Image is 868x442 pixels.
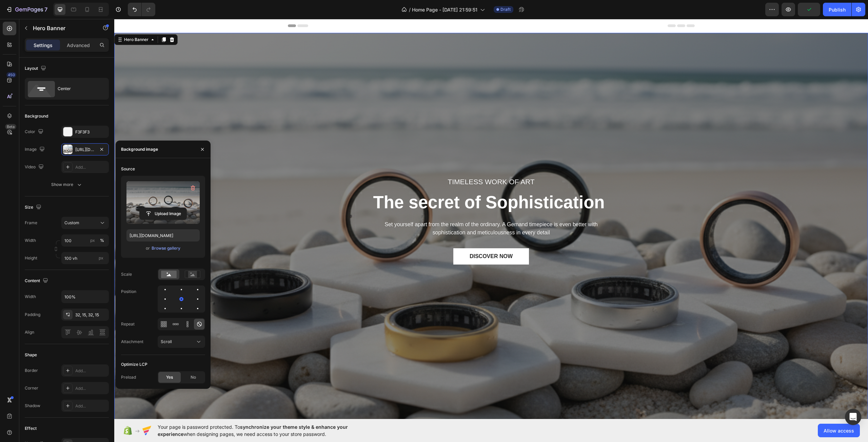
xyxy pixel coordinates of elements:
[25,352,37,358] div: Shape
[88,236,97,245] button: %
[146,244,150,252] span: or
[25,220,37,226] label: Frame
[99,255,103,260] span: px
[126,229,200,241] input: https://example.com/image.jpg
[128,3,155,16] div: Undo/Redo
[51,181,83,188] div: Show more
[161,339,172,344] span: Scroll
[44,5,47,14] p: 7
[818,424,860,437] button: Allow access
[25,113,48,119] div: Background
[75,385,107,392] div: Add...
[90,237,95,244] div: px
[25,145,46,154] div: Image
[25,294,36,300] div: Width
[355,233,398,241] div: DISCOVER NOW
[100,237,104,244] div: %
[58,81,99,97] div: Center
[412,6,477,13] span: Home Page - [DATE] 21:59:51
[33,24,91,32] p: Hero Banner
[500,6,511,13] span: Draft
[158,424,348,437] span: synchronize your theme style & enhance your experience
[75,403,107,409] div: Add...
[151,245,181,252] button: Browse gallery
[158,423,374,438] span: Your page is password protected. To when designing pages, we need access to your store password.
[62,291,108,303] input: Auto
[25,163,45,172] div: Video
[25,385,38,391] div: Corner
[409,6,411,13] span: /
[114,19,868,419] iframe: Design area
[75,312,107,318] div: 32, 15, 32, 15
[25,127,45,136] div: Color
[121,166,135,172] div: Source
[67,42,90,49] p: Advanced
[25,203,43,212] div: Size
[3,3,51,16] button: 7
[829,6,846,13] div: Publish
[25,276,50,286] div: Content
[34,42,53,49] p: Settings
[25,403,40,409] div: Shadow
[6,72,16,78] div: 450
[25,367,38,374] div: Border
[152,245,180,251] div: Browse gallery
[845,409,861,425] div: Open Intercom Messenger
[121,321,135,327] div: Repeat
[259,202,495,218] p: Set yourself apart from the realm of the ordinary. A Gemand timepiece is even better with sophist...
[259,172,495,195] p: The secret of Sophistication
[121,146,158,152] div: Background image
[25,64,47,73] div: Layout
[5,124,16,129] div: Beta
[823,3,851,16] button: Publish
[121,271,132,277] div: Scale
[64,220,79,226] span: Custom
[8,18,36,24] div: Hero Banner
[25,237,36,244] label: Width
[25,255,37,261] label: Height
[191,374,196,380] span: No
[25,312,40,318] div: Padding
[121,339,143,345] div: Attachment
[75,164,107,170] div: Add...
[25,178,109,191] button: Show more
[259,157,495,168] p: TIMELESS WORK OF ART
[25,329,34,335] div: Align
[75,147,95,153] div: [URL][DOMAIN_NAME]
[166,374,173,380] span: Yes
[25,425,37,432] div: Effect
[61,234,109,247] input: px%
[75,129,107,135] div: F3F3F3
[121,361,147,367] div: Optimize LCP
[121,289,136,295] div: Position
[61,217,109,229] button: Custom
[98,236,106,245] button: px
[139,208,187,220] button: Upload Image
[158,336,205,348] button: Scroll
[121,374,136,380] div: Preload
[75,368,107,374] div: Add...
[61,252,109,264] input: px
[339,229,415,246] button: DISCOVER NOW
[824,427,854,434] span: Allow access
